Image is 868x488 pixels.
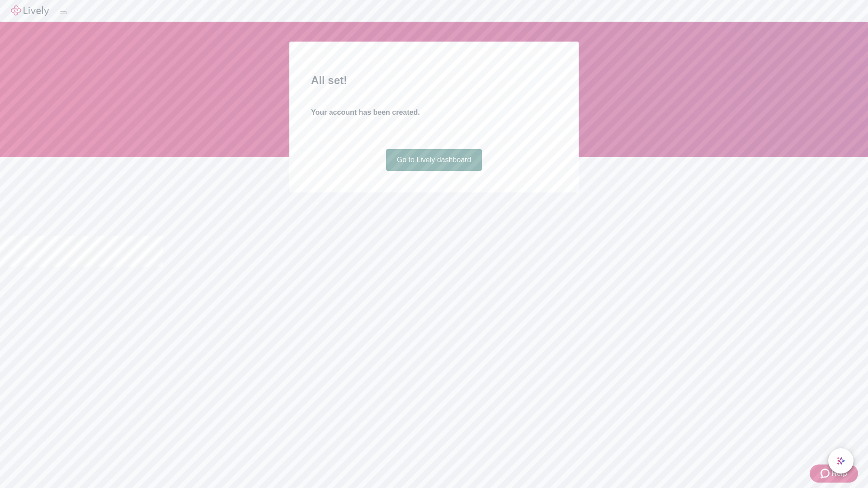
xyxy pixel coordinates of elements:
[836,456,845,465] svg: Lively AI Assistant
[821,468,831,479] svg: Zendesk support icon
[311,72,557,89] h2: All set!
[831,468,847,479] span: Help
[810,465,858,483] button: Zendesk support iconHelp
[828,448,854,474] button: chat
[60,11,67,14] button: Log out
[311,107,557,118] h4: Your account has been created.
[11,5,49,16] img: Lively
[386,149,482,171] a: Go to Lively dashboard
